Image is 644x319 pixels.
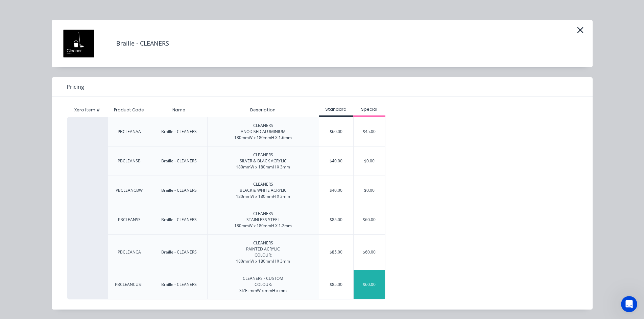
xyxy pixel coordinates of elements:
div: PBCLEANCA [118,249,141,255]
div: Description [245,102,281,118]
iframe: Intercom live chat [621,296,637,312]
div: $40.00 [319,147,353,176]
div: CLEANERS SILVER & BLACK ACRYLIC 180mmW x 180mmH X 3mm [236,152,290,170]
div: $40.00 [319,176,353,205]
span: Pricing [67,83,84,91]
div: Product Code [109,102,149,118]
div: CLEANERS - CUSTOM COLOUR: SIZE: mmW x mmH x mm [239,275,287,294]
div: PBCLEANSS [118,217,141,223]
div: CLEANERS STAINLESS STEEL 180mmW x 180mmH X 1.2mm [234,211,292,229]
div: CLEANERS ANODISED ALUMINIUM 180mmW x 180mmH X 1.6mm [234,123,292,141]
img: Braille - CLEANERS [62,27,96,60]
div: $85.00 [319,270,353,299]
div: $45.00 [354,117,385,146]
div: Braille - CLEANERS [161,249,197,255]
div: $0.00 [354,176,385,205]
div: Name [167,102,191,118]
div: $85.00 [319,235,353,270]
div: $0.00 [354,147,385,176]
div: PBCLEANAA [118,129,141,135]
div: CLEANERS BLACK & WHITE ACRYLIC 180mmW x 180mmH X 3mm [236,181,290,200]
div: $60.00 [354,205,385,234]
div: $60.00 [319,117,353,146]
div: Standard [319,106,353,112]
div: Braille - CLEANERS [161,282,197,288]
div: CLEANERS PAINTED ACRYLIC COLOUR: 180mmW x 180mmH X 3mm [236,240,290,264]
div: Braille - CLEANERS [161,187,197,193]
h4: Braille - CLEANERS [106,37,179,50]
div: $60.00 [354,235,385,270]
div: PBCLEANCUST [115,282,143,288]
div: Special [353,106,386,112]
div: $85.00 [319,205,353,234]
div: Braille - CLEANERS [161,129,197,135]
div: PBCLEANSB [118,158,141,164]
div: PBCLEANCBW [116,187,143,193]
div: Braille - CLEANERS [161,217,197,223]
div: Braille - CLEANERS [161,158,197,164]
div: $60.00 [354,270,385,299]
div: Xero Item # [67,103,108,117]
